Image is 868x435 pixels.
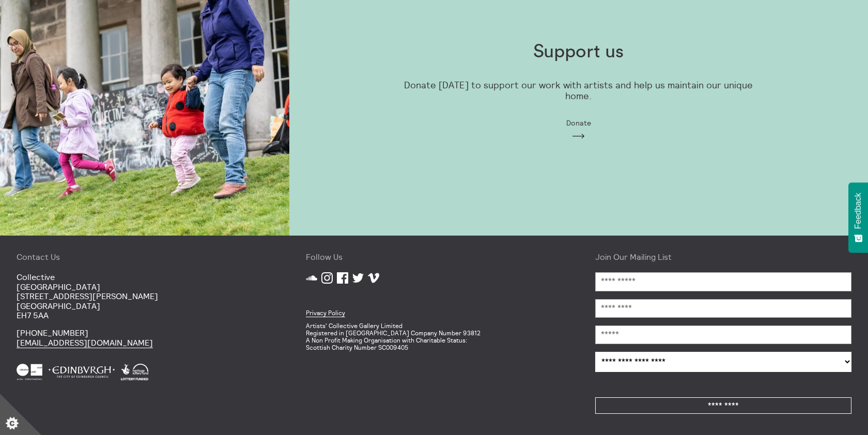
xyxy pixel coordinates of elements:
h4: Follow Us [306,252,562,261]
p: [PHONE_NUMBER] [17,328,273,347]
img: Heritage Lottery Fund [121,364,148,380]
a: [EMAIL_ADDRESS][DOMAIN_NAME] [17,337,153,348]
img: Creative Scotland [17,364,42,380]
h1: Support us [533,41,624,63]
p: Collective [GEOGRAPHIC_DATA] [STREET_ADDRESS][PERSON_NAME] [GEOGRAPHIC_DATA] EH7 5AA [17,272,273,320]
h4: Contact Us [17,252,273,261]
button: Feedback - Show survey [848,182,868,253]
h4: Join Our Mailing List [595,252,851,261]
a: Privacy Policy [306,309,345,317]
img: City Of Edinburgh Council White [49,364,115,380]
p: Donate [DATE] to support our work with artists and help us maintain our unique home. [397,80,761,101]
span: Feedback [854,193,863,229]
span: Donate [566,119,591,127]
p: Artists' Collective Gallery Limited Registered in [GEOGRAPHIC_DATA] Company Number 93812 A Non Pr... [306,322,562,351]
